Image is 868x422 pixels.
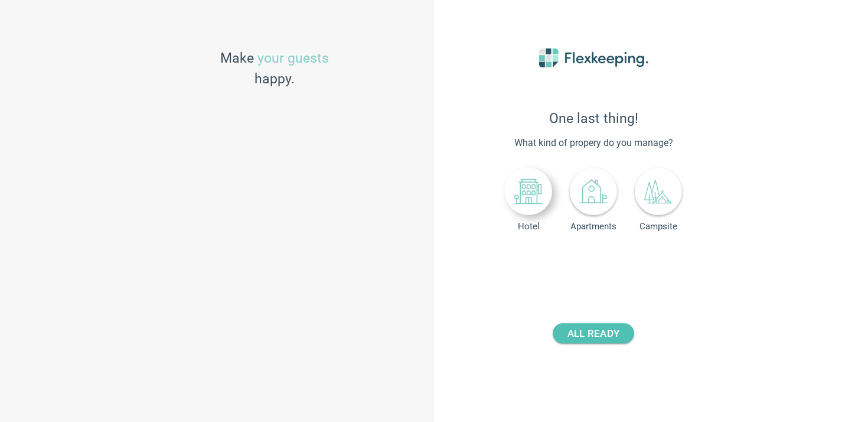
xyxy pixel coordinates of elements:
span: One last thing! [464,111,723,126]
button: ALL READY [553,323,634,343]
span: What kind of propery do you manage? [464,136,723,150]
span: Hotel [505,221,552,232]
span: Apartments [570,221,617,232]
span: ALL READY [567,323,619,343]
span: Make happy. [220,48,329,90]
span: Campsite [635,221,682,232]
span: your guests [257,50,329,66]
